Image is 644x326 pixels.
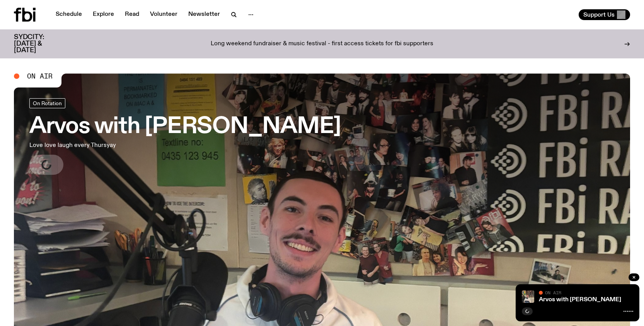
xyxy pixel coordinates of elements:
a: Read [120,9,144,20]
button: Support Us [579,9,630,20]
a: Arvos with [PERSON_NAME]Love love laugh every Thursyay [29,98,341,175]
a: Schedule [51,9,87,20]
p: Long weekend fundraiser & music festival - first access tickets for fbi supporters [211,41,433,48]
a: Explore [88,9,119,20]
span: On Air [27,73,53,80]
h3: Arvos with [PERSON_NAME] [29,116,341,138]
span: Support Us [583,11,615,18]
span: On Rotation [33,100,62,106]
span: On Air [545,290,561,295]
a: Newsletter [184,9,225,20]
a: Arvos with [PERSON_NAME] [539,297,621,303]
h3: SYDCITY: [DATE] & [DATE] [14,34,63,54]
p: Love love laugh every Thursyay [29,141,227,150]
a: Volunteer [145,9,182,20]
a: On Rotation [29,98,65,108]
